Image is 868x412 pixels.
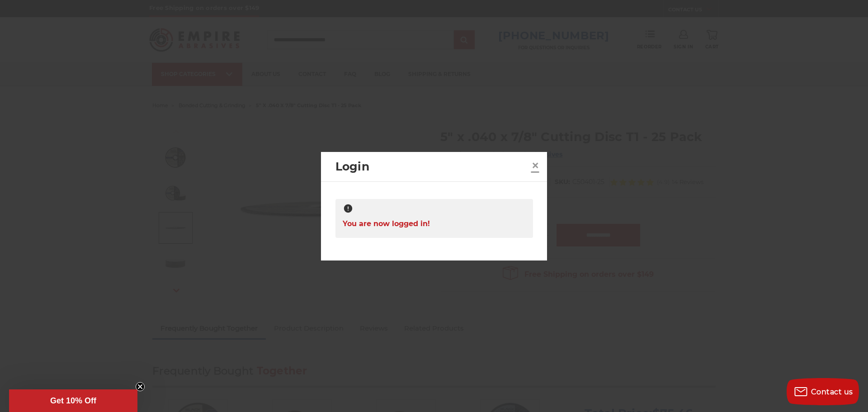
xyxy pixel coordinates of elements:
[343,215,430,232] span: You are now logged in!
[50,396,96,405] span: Get 10% Off
[528,158,542,173] a: Close
[531,156,539,174] span: ×
[335,158,528,175] h2: Login
[811,388,853,396] span: Contact us
[136,382,145,391] button: Close teaser
[787,378,859,405] button: Contact us
[9,389,137,412] div: Get 10% OffClose teaser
